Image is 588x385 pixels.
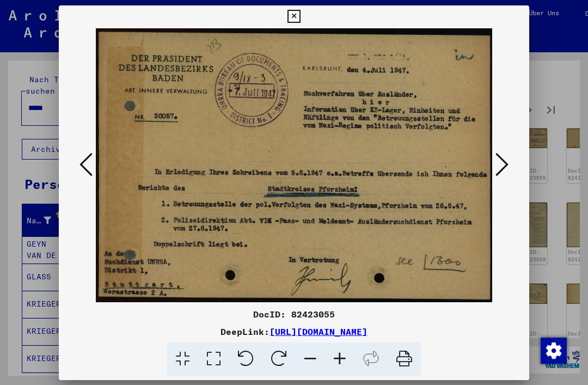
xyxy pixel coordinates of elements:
img: Zustimmung ändern [541,338,567,364]
div: Zustimmung ändern [540,337,566,363]
img: 001.jpg [96,27,492,303]
div: DocID: 82423055 [59,308,529,321]
a: [URL][DOMAIN_NAME] [269,326,367,337]
div: DeepLink: [59,325,529,338]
